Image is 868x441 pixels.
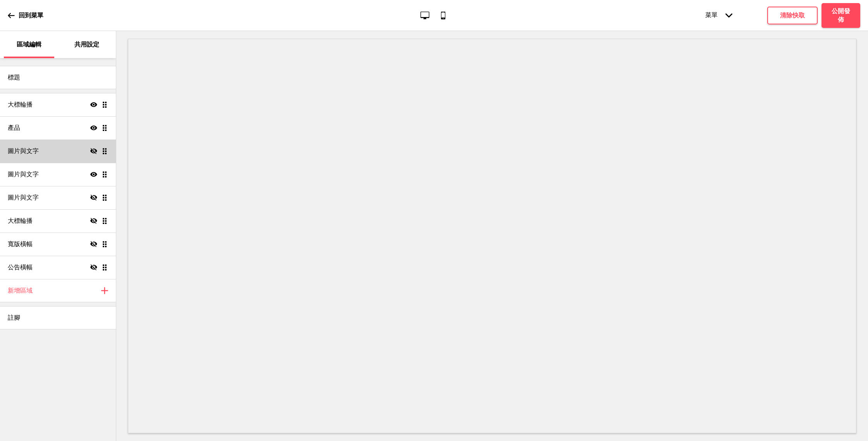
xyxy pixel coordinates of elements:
a: 回到菜單 [8,5,43,26]
button: 公開發佈 [821,3,860,28]
h4: 圖片與文字 [8,147,39,155]
h4: 圖片與文字 [8,193,39,202]
h4: 產品 [8,124,20,132]
div: 菜單 [697,3,740,27]
h4: 新增區域 [8,286,33,295]
h4: 大標輪播 [8,217,33,225]
h4: 寬版橫幅 [8,240,33,248]
p: 共用設定 [74,40,99,49]
p: 區域編輯 [17,40,41,49]
h4: 註腳 [8,314,20,322]
h4: 清除快取 [780,11,805,20]
button: 清除快取 [767,7,818,24]
p: 回到菜單 [19,11,43,20]
h4: 公開發佈 [829,7,852,24]
h4: 公告橫幅 [8,263,33,272]
h4: 大標輪播 [8,100,33,109]
h4: 標題 [8,73,20,82]
h4: 圖片與文字 [8,170,39,179]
